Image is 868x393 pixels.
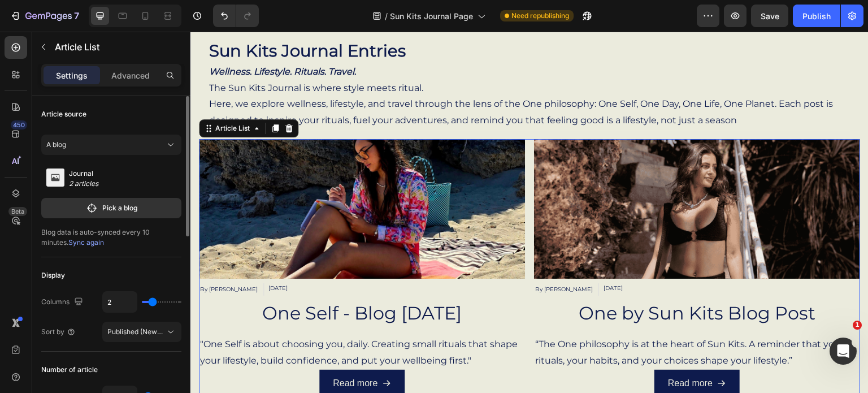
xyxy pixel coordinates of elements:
button: Pick a blog [41,198,181,218]
span: / [385,10,388,22]
p: Journal [69,169,108,179]
span: Published (Newest) [107,327,169,336]
div: Columns [41,295,85,310]
a: One by Sun Kits Blog Post [344,269,670,295]
span: Sun Kits Journal Page [390,10,473,22]
iframe: Intercom live chat [830,338,857,365]
p: “The One philosophy is at the heart of Sun Kits. A reminder that your rituals, your habits, and y... [345,305,669,338]
div: Beta [8,207,27,216]
p: Advanced [111,70,150,81]
p: 2 articles [69,179,108,189]
button: Publish [793,5,840,27]
img: Alt image [344,107,670,247]
span: Save [761,11,779,21]
span: 1 [853,321,862,330]
button: A blog [41,135,181,155]
div: Article source [41,109,86,119]
iframe: Design area [190,32,868,393]
div: Read more [478,345,522,359]
button: Published (Newest) [102,322,181,342]
input: Auto [103,292,137,312]
div: Read more [142,345,187,359]
div: Article List [23,92,62,102]
span: Need republishing [511,11,569,21]
div: By [PERSON_NAME] [344,252,403,264]
button: 7 [5,5,84,27]
div: Undo/Redo [213,5,259,27]
div: Number of article [41,365,98,375]
button: Save [751,5,788,27]
div: 450 [11,120,27,129]
div: Sort by [41,327,76,337]
button: Read more [464,338,549,365]
span: A blog [46,140,66,150]
div: [DATE] [413,252,432,262]
p: Pick a blog [102,203,137,213]
p: Settings [56,70,88,81]
span: Sync again [68,238,104,247]
div: Publish [802,10,831,22]
p: 7 [74,9,79,23]
div: Blog data is auto-synced every 10 minutes. [41,227,181,248]
button: Read more [129,338,214,365]
div: Display [41,270,65,280]
p: Article List [55,40,177,54]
